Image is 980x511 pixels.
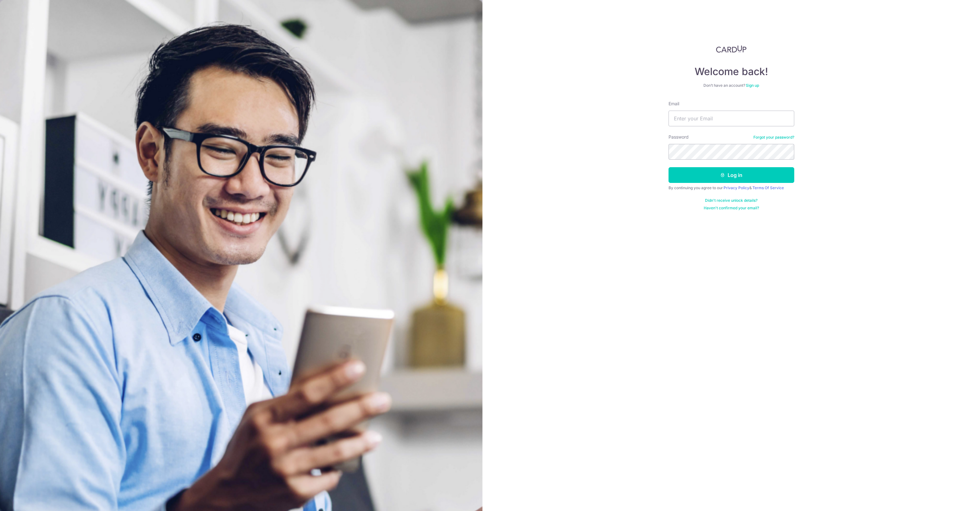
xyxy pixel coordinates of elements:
label: Email [669,101,679,107]
a: Terms Of Service [752,185,784,190]
h4: Welcome back! [669,65,794,78]
div: Don’t have an account? [669,83,794,88]
label: Password [669,134,689,140]
img: CardUp Logo [716,45,747,53]
button: Log in [669,167,794,183]
a: Privacy Policy [724,185,749,190]
a: Forgot your password? [753,135,794,140]
a: Sign up [746,83,759,88]
div: By continuing you agree to our & [669,185,794,190]
input: Enter your Email [669,111,794,126]
a: Haven't confirmed your email? [704,206,759,211]
a: Didn't receive unlock details? [705,198,757,203]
